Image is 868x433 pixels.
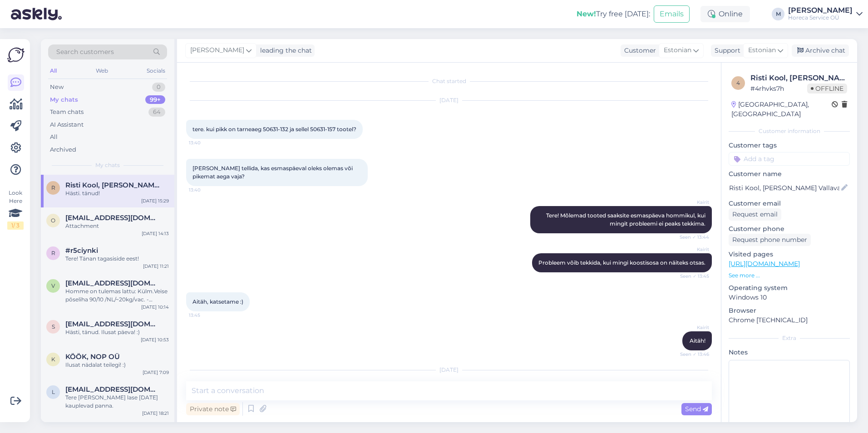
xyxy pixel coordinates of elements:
span: ouslkrd@gmail.com [65,214,160,222]
span: Search customers [56,47,114,57]
div: Chat started [186,77,712,85]
p: Notes [729,348,850,357]
div: 99+ [145,95,165,104]
div: M [772,8,784,20]
span: Kairit [675,246,709,253]
span: l [52,389,55,395]
span: Risti Kool, Lääne-Harju Vallavalitsus [65,181,160,189]
div: Ilusat nädalat teilegi! :) [65,361,169,369]
div: New [50,83,64,92]
div: [DATE] 18:21 [142,410,169,417]
div: All [48,65,59,77]
p: Browser [729,306,850,315]
div: Private note [186,403,240,415]
div: # 4rhvks7h [750,84,807,93]
div: 0 [152,83,165,92]
div: 64 [148,108,165,117]
span: Seen ✓ 13:46 [675,351,709,358]
div: [PERSON_NAME] [788,7,853,14]
p: Visited pages [729,250,850,259]
span: Send [685,405,708,413]
span: 13:40 [189,187,223,193]
b: New! [577,10,596,18]
span: Tere! Mõlemad tooted saaksite esmaspäeva hommikul, kui mingit probleemi ei peaks tekkima. [546,212,707,227]
span: laagrikool.moldre@daily.ee [65,385,160,394]
div: Homme on tulemas lattu: Külm.Veise põseliha 90/10 /NL/~20kg/vac. - pakendi suurus 2-2,5kg. Teile ... [65,287,169,304]
p: See more ... [729,271,850,280]
span: 13:40 [189,139,223,146]
span: [PERSON_NAME] [190,45,244,55]
div: All [50,133,58,142]
div: [GEOGRAPHIC_DATA], [GEOGRAPHIC_DATA] [731,100,832,119]
div: Extra [729,334,850,342]
span: Seen ✓ 13:45 [675,273,709,280]
span: v [51,282,55,289]
a: [PERSON_NAME]Horeca Service OÜ [788,7,863,21]
div: Try free [DATE]: [577,9,650,20]
div: [DATE] 10:14 [141,304,169,310]
div: [DATE] 10:53 [141,336,169,343]
div: [DATE] [186,96,712,104]
div: Risti Kool, [PERSON_NAME] Vallavalitsus [750,73,847,84]
a: [URL][DOMAIN_NAME] [729,260,800,268]
div: Hästi, tänud. Ilusat päeva! :) [65,328,169,336]
input: Add name [729,183,839,193]
div: Look Here [7,189,24,230]
span: tere. kui pikk on tarneaeg 50631-132 ja sellel 50631-157 tootel? [192,126,356,133]
span: R [51,184,55,191]
span: 4 [736,79,740,86]
div: Customer [621,46,656,55]
span: Kairit [675,199,709,206]
div: Hästi. tänud! [65,189,169,197]
span: r [51,250,55,256]
span: s [52,323,55,330]
p: Customer name [729,169,850,179]
div: My chats [50,95,78,104]
div: [DATE] 7:09 [143,369,169,376]
div: Tere! Tänan tagasiside eest! [65,255,169,263]
span: KÖÖK, NOP OÜ [65,353,120,361]
span: 13:45 [189,312,223,319]
div: [DATE] 11:21 [143,263,169,270]
div: Web [94,65,110,77]
span: Estonian [664,45,691,55]
p: Customer email [729,199,850,208]
div: Request email [729,208,781,221]
div: Horeca Service OÜ [788,14,853,21]
div: Support [711,46,740,55]
span: Probleem võib tekkida, kui mingi koostisosa on näiteks otsas. [538,259,705,266]
div: Socials [145,65,167,77]
div: [DATE] 15:29 [141,197,169,204]
p: Windows 10 [729,293,850,302]
span: vita-jax@mail.ru [65,279,160,287]
p: Operating system [729,283,850,293]
div: [DATE] 14:13 [142,230,169,237]
p: Chrome [TECHNICAL_ID] [729,315,850,325]
div: Customer information [729,127,850,135]
div: AI Assistant [50,120,84,129]
span: Kairit [675,324,709,331]
div: 1 / 3 [7,221,24,230]
div: Attachment [65,222,169,230]
span: siirakgetter@gmail.com [65,320,160,328]
span: K [51,356,55,363]
div: Archive chat [792,44,849,57]
img: Askly Logo [7,46,25,64]
span: Aitäh, katsetame :) [192,298,243,305]
div: Request phone number [729,234,811,246]
span: Seen ✓ 13:44 [675,234,709,241]
span: Estonian [748,45,776,55]
div: leading the chat [256,46,312,55]
button: Emails [654,5,690,23]
span: Aitäh! [690,337,705,344]
span: Offline [807,84,847,93]
span: o [51,217,55,224]
div: Archived [50,145,76,154]
p: Customer tags [729,141,850,150]
div: Team chats [50,108,84,117]
span: My chats [95,161,120,169]
div: Online [700,6,750,22]
span: [PERSON_NAME] tellida, kas esmaspäeval oleks olemas või pikemat aega vaja? [192,165,354,180]
p: Customer phone [729,224,850,234]
div: Tere [PERSON_NAME] lase [DATE] kauplevad panna. [65,394,169,410]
